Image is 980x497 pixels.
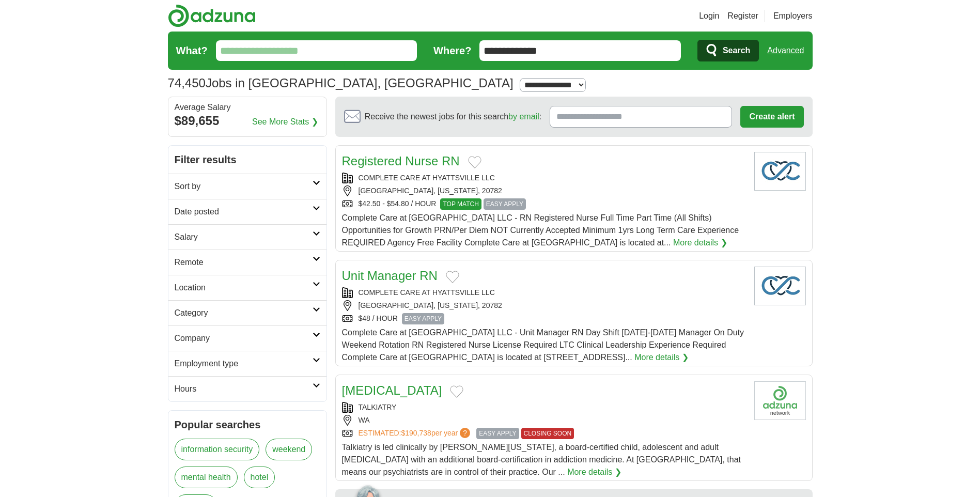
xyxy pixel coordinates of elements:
[673,237,727,249] a: More details ❯
[175,282,313,294] h2: Location
[342,402,746,413] div: TALKIATRY
[342,154,460,168] a: Registered Nurse RN
[168,146,326,174] h2: Filter results
[342,213,739,247] span: Complete Care at [GEOGRAPHIC_DATA] LLC - RN Registered Nurse Full Time Part Time (All Shifts) Opp...
[342,287,746,298] div: COMPLETE CARE AT HYATTSVILLE LLC
[365,111,541,123] span: Receive the newest jobs for this search :
[176,43,208,58] label: What?
[168,224,326,250] a: Salary
[175,112,320,130] div: $89,655
[168,376,326,401] a: Hours
[168,351,326,376] a: Employment type
[401,429,431,437] span: $190,738
[508,112,539,121] a: by email
[521,428,574,439] span: CLOSING SOON
[450,385,463,398] button: Add to favorite jobs
[342,383,442,397] a: [MEDICAL_DATA]
[727,10,758,22] a: Register
[440,198,481,210] span: TOP MATCH
[634,351,689,364] a: More details ❯
[342,415,746,426] div: WA
[175,231,313,243] h2: Salary
[168,76,514,90] h1: Jobs in [GEOGRAPHIC_DATA], [GEOGRAPHIC_DATA]
[168,174,326,199] a: Sort by
[266,439,312,460] a: weekend
[168,4,256,27] img: Adzuna logo
[460,428,470,438] span: ?
[175,307,313,319] h2: Category
[342,198,746,210] div: $42.50 - $54.80 / HOUR
[359,428,473,439] a: ESTIMATED:$190,738per year?
[175,256,313,269] h2: Remote
[175,467,238,488] a: mental health
[773,10,813,22] a: Employers
[754,152,806,191] img: Company logo
[168,199,326,224] a: Date posted
[175,103,320,112] div: Average Salary
[175,358,313,370] h2: Employment type
[342,185,746,196] div: [GEOGRAPHIC_DATA], [US_STATE], 20782
[446,271,459,283] button: Add to favorite jobs
[433,43,471,58] label: Where?
[244,467,275,488] a: hotel
[342,443,741,476] span: Talkiatry is led clinically by [PERSON_NAME][US_STATE], a board-certified child, adolescent and a...
[252,116,318,128] a: See More Stats ❯
[168,74,206,92] span: 74,450
[342,328,744,362] span: Complete Care at [GEOGRAPHIC_DATA] LLC - Unit Manager RN Day Shift [DATE]-[DATE] Manager On Duty ...
[168,325,326,351] a: Company
[175,206,313,218] h2: Date posted
[175,383,313,395] h2: Hours
[754,381,806,420] img: Company logo
[468,156,481,168] button: Add to favorite jobs
[342,300,746,311] div: [GEOGRAPHIC_DATA], [US_STATE], 20782
[175,417,320,432] h2: Popular searches
[740,106,803,128] button: Create alert
[723,40,750,61] span: Search
[342,313,746,324] div: $48 / HOUR
[476,428,519,439] span: EASY APPLY
[754,267,806,305] img: Company logo
[699,10,719,22] a: Login
[484,198,526,210] span: EASY APPLY
[168,250,326,275] a: Remote
[767,40,804,61] a: Advanced
[697,40,759,61] button: Search
[168,275,326,300] a: Location
[342,173,746,183] div: COMPLETE CARE AT HYATTSVILLE LLC
[168,300,326,325] a: Category
[567,466,621,478] a: More details ❯
[175,439,260,460] a: information security
[175,180,313,193] h2: Sort by
[342,269,438,283] a: Unit Manager RN
[175,332,313,345] h2: Company
[402,313,444,324] span: EASY APPLY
